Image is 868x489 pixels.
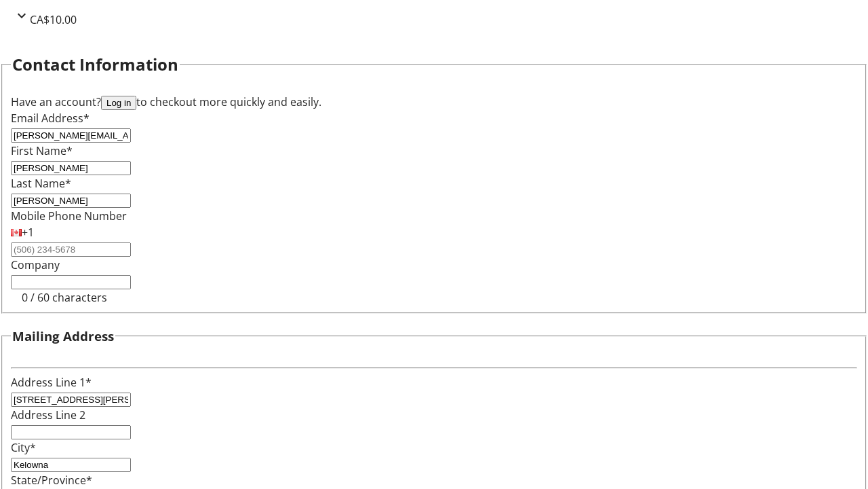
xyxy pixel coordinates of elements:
[11,458,131,472] input: City
[11,242,131,257] input: (506) 234-5678
[12,52,178,77] h2: Contact Information
[11,440,36,455] label: City*
[11,143,73,158] label: First Name*
[101,96,136,110] button: Log in
[12,327,114,346] h3: Mailing Address
[11,407,85,422] label: Address Line 2
[11,393,131,407] input: Address
[22,290,107,305] tr-character-limit: 0 / 60 characters
[11,209,127,223] label: Mobile Phone Number
[11,257,60,272] label: Company
[11,111,90,126] label: Email Address*
[11,375,92,390] label: Address Line 1*
[30,12,77,27] span: CA$10.00
[11,94,857,110] div: Have an account? to checkout more quickly and easily.
[11,473,92,488] label: State/Province*
[11,176,71,191] label: Last Name*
